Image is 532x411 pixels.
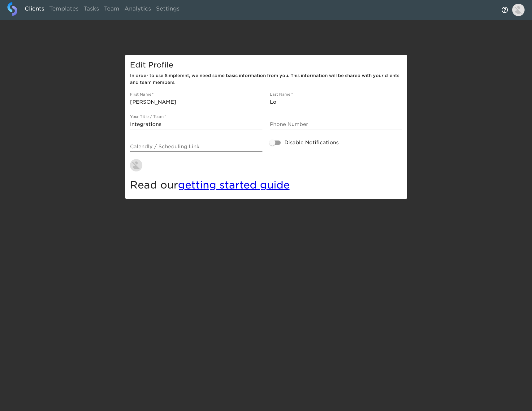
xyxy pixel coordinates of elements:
[126,155,146,175] button: Change Profile Picture
[130,115,166,119] label: Your Title / Team
[22,2,47,17] a: Clients
[81,2,102,17] a: Tasks
[154,2,182,17] a: Settings
[7,2,17,16] img: logo
[130,93,154,96] label: First Name
[130,60,402,70] h5: Edit Profile
[284,139,339,146] span: Disable Notifications
[130,179,402,191] h4: Read our
[130,72,402,86] h6: In order to use Simplemnt, we need some basic information from you. This information will be shar...
[122,2,154,17] a: Analytics
[270,93,293,96] label: Last Name
[47,2,81,17] a: Templates
[512,4,525,16] img: Profile
[178,179,290,191] a: getting started guide
[102,2,122,17] a: Team
[497,2,512,17] button: notifications
[130,159,142,171] img: AAuE7mBAMVP-QLKT0UxcRMlKCJ_3wrhyfoDdiz0wNcS2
